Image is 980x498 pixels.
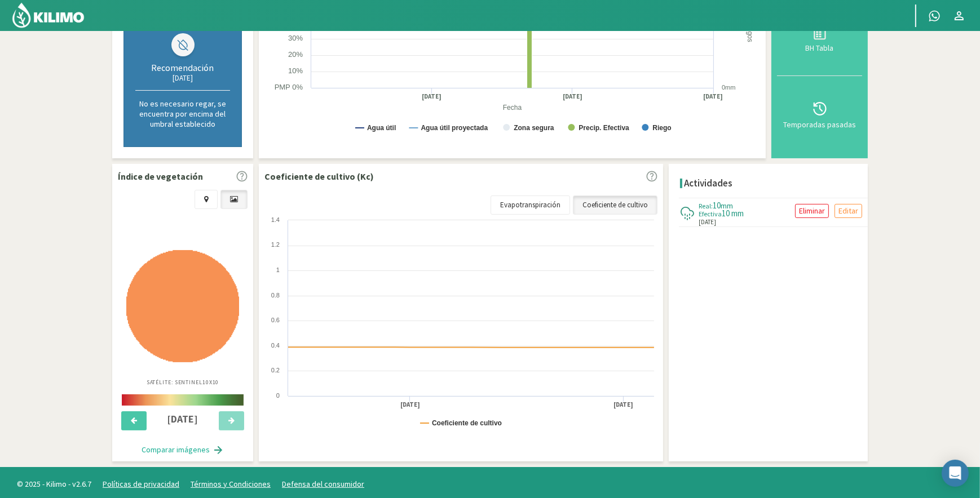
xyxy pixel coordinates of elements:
text: 0.2 [271,367,280,373]
text: Riego [652,124,671,132]
p: Eliminar [799,204,825,217]
span: Efectiva [699,210,722,218]
a: Defensa del consumidor [282,479,364,489]
span: 10 [713,200,721,211]
a: Evapotranspiración [491,195,570,215]
text: Coeficiente de cultivo [432,419,502,427]
span: Real: [699,202,713,210]
text: [DATE] [400,401,420,409]
p: Satélite: Sentinel [147,378,219,386]
div: [DATE] [135,73,230,83]
text: 1.4 [271,216,280,223]
h4: [DATE] [153,413,213,425]
button: Editar [835,204,862,218]
div: Recomendación [135,62,230,73]
text: 20% [288,50,303,59]
text: Agua útil [367,124,396,132]
text: 0.4 [271,342,280,349]
span: mm [721,201,733,211]
span: [DATE] [699,217,716,227]
a: Términos y Condiciones [191,479,271,489]
span: © 2025 - Kilimo - v2.6.7 [11,478,97,490]
a: Políticas de privacidad [103,479,179,489]
text: [DATE] [704,92,723,101]
span: 10 mm [722,208,744,219]
text: 10% [288,66,303,75]
div: BH Tabla [780,44,859,52]
h4: Actividades [684,178,732,189]
text: [DATE] [422,92,442,101]
text: 0.8 [271,292,280,299]
div: Open Intercom Messenger [942,460,969,487]
img: scale [122,394,244,406]
p: Índice de vegetación [118,170,203,183]
text: 0 [276,392,280,399]
text: 1 [276,266,280,273]
text: 0mm [722,84,735,91]
text: 0.6 [271,317,280,323]
text: Agua útil proyectada [421,124,488,132]
p: Coeficiente de cultivo (Kc) [264,170,374,183]
span: 10X10 [202,379,219,386]
a: Coeficiente de cultivo [573,195,657,215]
text: [DATE] [613,401,633,409]
text: Zona segura [514,124,554,132]
img: Kilimo [11,2,85,29]
text: PMP 0% [275,83,303,91]
text: 1.2 [271,241,280,248]
text: [DATE] [563,92,582,101]
div: Temporadas pasadas [780,121,859,128]
button: Temporadas pasadas [777,76,862,153]
button: Eliminar [795,204,829,218]
text: 30% [288,34,303,42]
text: Fecha [503,104,522,112]
button: Comparar imágenes [131,439,235,461]
p: Editar [838,204,858,217]
img: 665c0580-dadc-4057-9f11-a5e977d3f724_-_sentinel_-_2025-10-05.png [126,250,239,362]
p: No es necesario regar, se encuentra por encima del umbral establecido [135,99,230,129]
text: Precip. Efectiva [579,124,629,132]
